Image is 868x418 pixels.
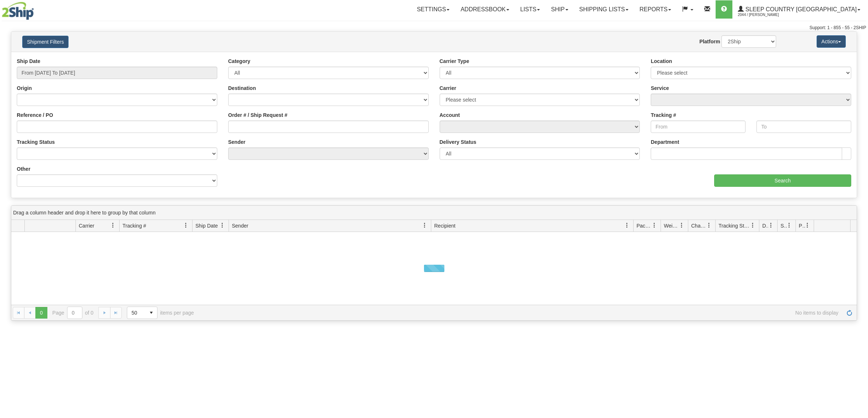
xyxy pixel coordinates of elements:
[195,222,218,229] span: Ship Date
[11,206,857,220] div: grid grouping header
[79,222,94,229] span: Carrier
[419,219,431,232] a: Sender filter column settings
[844,307,855,319] a: Refresh
[765,219,777,232] a: Delivery Status filter column settings
[747,219,759,232] a: Tracking Status filter column settings
[107,219,119,232] a: Carrier filter column settings
[180,219,192,232] a: Tracking # filter column settings
[781,222,787,229] span: Shipment Issues
[411,0,455,19] a: Settings
[17,111,53,119] label: Reference / PO
[545,0,573,19] a: Ship
[228,111,288,119] label: Order # / Ship Request #
[17,138,55,146] label: Tracking Status
[228,138,245,146] label: Sender
[17,84,32,92] label: Origin
[216,219,229,232] a: Ship Date filter column settings
[52,307,94,319] span: Page of 0
[17,165,30,173] label: Other
[714,174,852,187] input: Search
[434,222,455,229] span: Recipient
[676,219,688,232] a: Weight filter column settings
[22,36,69,48] button: Shipment Filters
[651,84,669,92] label: Service
[127,307,157,319] span: Page sizes drop down
[122,222,146,229] span: Tracking #
[732,0,866,19] a: Sleep Country [GEOGRAPHIC_DATA] 2044 / [PERSON_NAME]
[700,38,720,45] label: Platform
[228,84,256,92] label: Destination
[621,219,633,232] a: Recipient filter column settings
[648,219,661,232] a: Packages filter column settings
[132,309,141,316] span: 50
[664,222,679,229] span: Weight
[2,25,866,31] div: Support: 1 - 855 - 55 - 2SHIP
[651,111,676,119] label: Tracking #
[762,222,768,229] span: Delivery Status
[799,222,805,229] span: Pickup Status
[756,121,851,133] input: To
[2,2,34,20] img: logo2044.jpg
[738,11,793,19] span: 2044 / [PERSON_NAME]
[204,310,838,316] span: No items to display
[651,138,679,146] label: Department
[232,222,248,229] span: Sender
[455,0,515,19] a: Addressbook
[744,6,857,12] span: Sleep Country [GEOGRAPHIC_DATA]
[440,84,456,92] label: Carrier
[651,58,672,65] label: Location
[851,172,867,246] iframe: chat widget
[651,121,746,133] input: From
[703,219,715,232] a: Charge filter column settings
[634,0,677,19] a: Reports
[783,219,795,232] a: Shipment Issues filter column settings
[574,0,634,19] a: Shipping lists
[127,307,194,319] span: items per page
[17,58,40,65] label: Ship Date
[637,222,652,229] span: Packages
[515,0,545,19] a: Lists
[228,58,250,65] label: Category
[440,58,469,65] label: Carrier Type
[719,222,750,229] span: Tracking Status
[440,111,460,119] label: Account
[801,219,814,232] a: Pickup Status filter column settings
[691,222,707,229] span: Charge
[145,307,157,319] span: select
[35,307,47,319] span: Page 0
[817,35,846,48] button: Actions
[440,138,476,146] label: Delivery Status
